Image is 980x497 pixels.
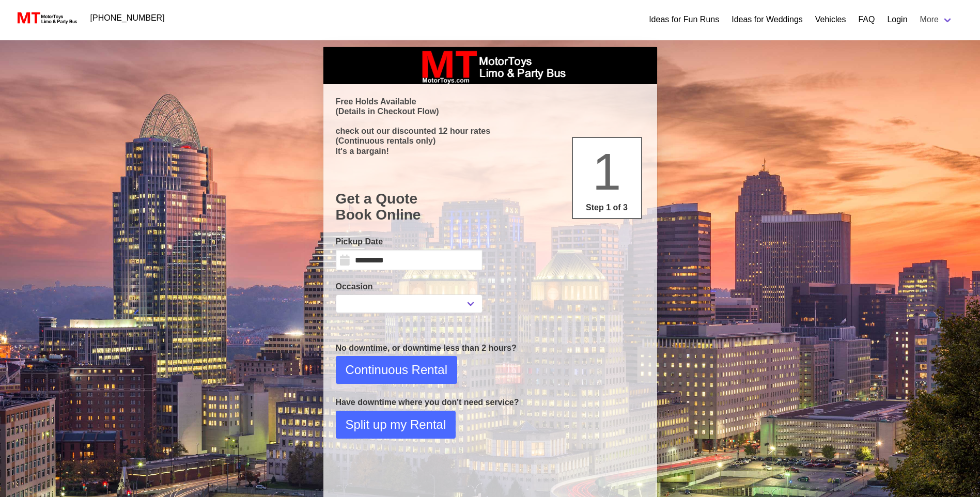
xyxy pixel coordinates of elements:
[887,13,907,26] a: Login
[84,8,171,28] a: [PHONE_NUMBER]
[336,136,645,146] p: (Continuous rentals only)
[336,146,645,156] p: It's a bargain!
[593,143,621,200] span: 1
[336,97,645,106] p: Free Holds Available
[336,106,645,116] p: (Details in Checkout Flow)
[649,13,719,26] a: Ideas for Fun Runs
[336,411,456,439] button: Split up my Rental
[914,9,959,30] a: More
[336,191,645,223] h1: Get a Quote Book Online
[346,415,446,434] span: Split up my Rental
[336,281,483,293] label: Occasion
[336,236,483,248] label: Pickup Date
[336,342,645,354] p: No downtime, or downtime less than 2 hours?
[336,356,457,384] button: Continuous Rental
[336,396,645,409] p: Have downtime where you don't need service?
[336,126,645,136] p: check out our discounted 12 hour rates
[858,13,875,26] a: FAQ
[413,47,568,84] img: box_logo_brand.jpeg
[732,13,803,26] a: Ideas for Weddings
[577,201,637,214] p: Step 1 of 3
[815,13,846,26] a: Vehicles
[346,361,447,379] span: Continuous Rental
[14,11,78,25] img: MotorToys Logo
